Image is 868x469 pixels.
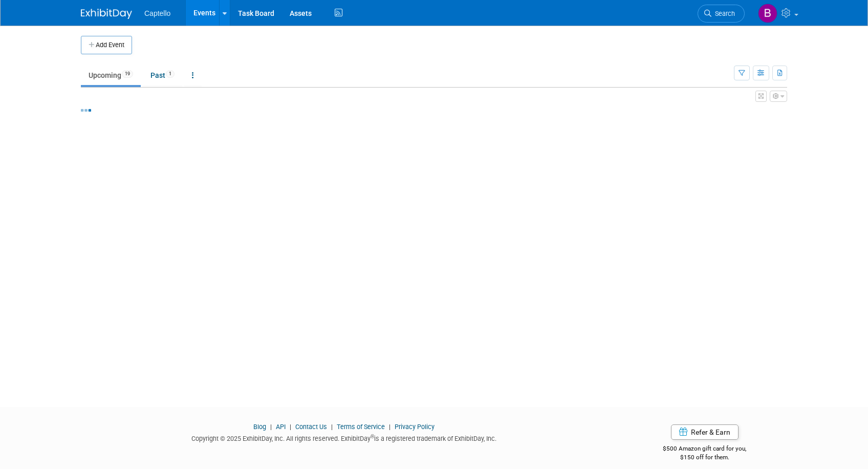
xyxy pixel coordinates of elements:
a: Past1 [143,66,182,85]
span: Search [711,10,735,17]
div: $500 Amazon gift card for you, [622,438,788,461]
div: Copyright © 2025 ExhibitDay, Inc. All rights reserved. ExhibitDay is a registered trademark of Ex... [81,432,607,443]
span: | [268,423,274,431]
button: Add Event [81,36,132,54]
a: Refer & Earn [671,424,739,440]
img: ExhibitDay [81,9,132,19]
span: 19 [122,70,133,78]
a: API [276,423,286,431]
span: | [287,423,294,431]
img: Brad Froese [758,4,777,23]
span: | [329,423,335,431]
a: Privacy Policy [395,423,435,431]
div: $150 off for them. [622,453,788,462]
span: 1 [166,70,175,78]
sup: ® [371,434,374,439]
span: | [386,423,393,431]
a: Search [698,5,745,23]
img: loading... [81,109,91,112]
a: Terms of Service [337,423,385,431]
a: Upcoming19 [81,66,141,85]
a: Blog [253,423,266,431]
span: Captello [144,9,170,17]
a: Contact Us [295,423,327,431]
